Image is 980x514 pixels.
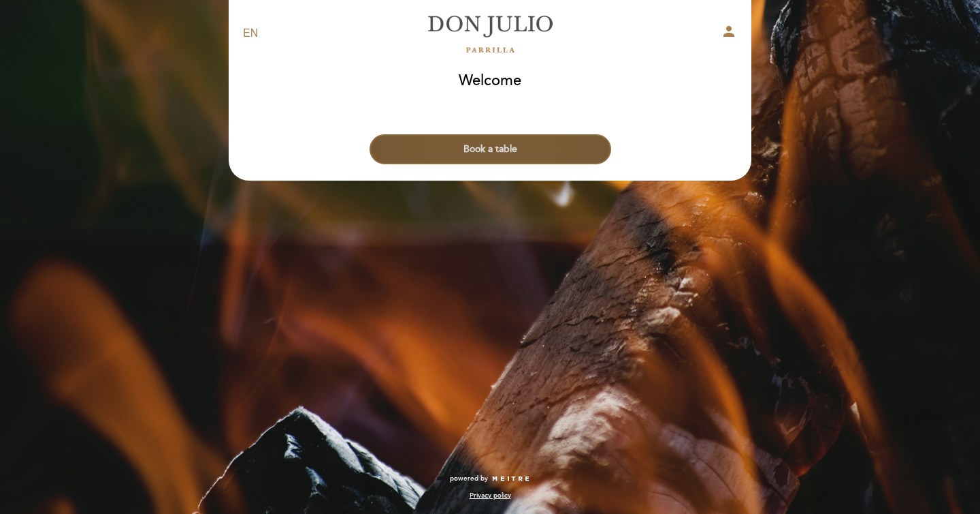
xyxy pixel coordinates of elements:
a: powered by [450,474,530,483]
img: MEITRE [491,476,530,483]
a: Privacy policy [470,491,511,500]
span: powered by [450,474,488,483]
button: person [721,23,737,44]
button: Book a table [370,134,611,164]
a: [PERSON_NAME] [405,15,575,52]
i: person [721,23,737,40]
h1: Welcome [459,73,521,89]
